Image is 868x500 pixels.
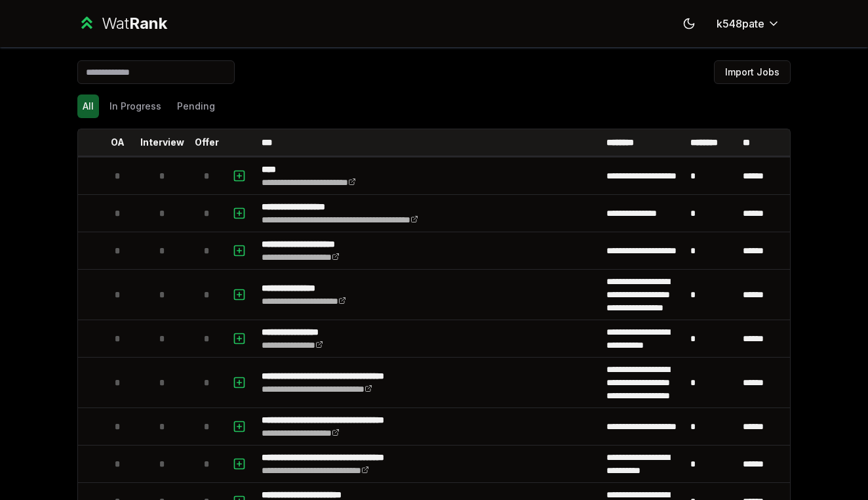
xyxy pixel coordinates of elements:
[129,14,167,33] span: Rank
[714,60,791,84] button: Import Jobs
[172,94,220,118] button: Pending
[77,13,167,34] a: WatRank
[717,16,764,31] span: k548pate
[111,136,125,149] p: OA
[102,13,167,34] div: Wat
[77,94,99,118] button: All
[195,136,219,149] p: Offer
[706,12,791,35] button: k548pate
[104,94,167,118] button: In Progress
[140,136,184,149] p: Interview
